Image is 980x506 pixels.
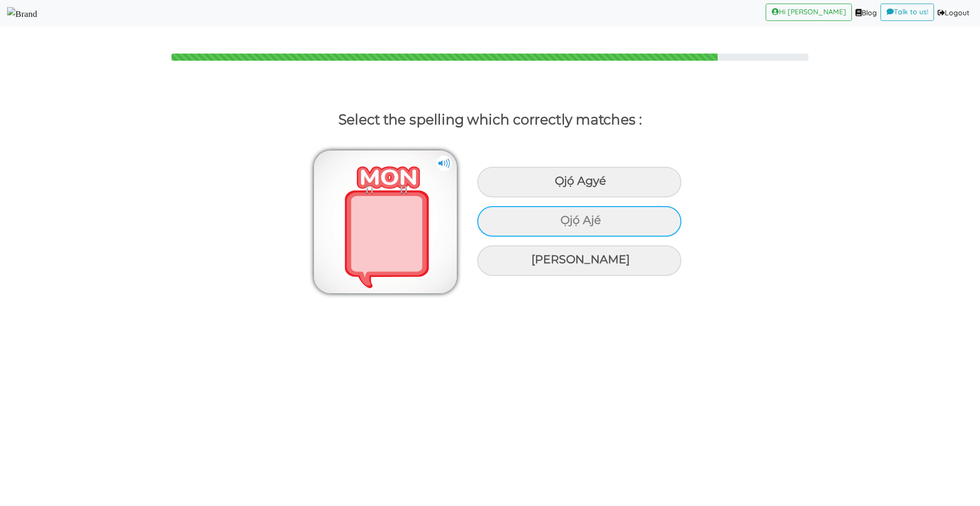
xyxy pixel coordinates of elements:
img: cuNL5YgAAAABJRU5ErkJggg== [436,156,452,171]
a: Hi [PERSON_NAME] [766,4,852,21]
div: [PERSON_NAME] [477,245,681,276]
p: Select the spelling which correctly matches : [24,108,955,132]
img: Select Course Page [7,7,37,20]
a: Talk to us! [880,4,934,21]
a: Blog [852,4,880,23]
img: monday-red-dg.png [314,150,457,293]
div: Ọjọ́ Agyé [477,167,681,197]
div: Ọjọ́ Ajé [477,206,681,237]
a: Logout [934,4,973,23]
